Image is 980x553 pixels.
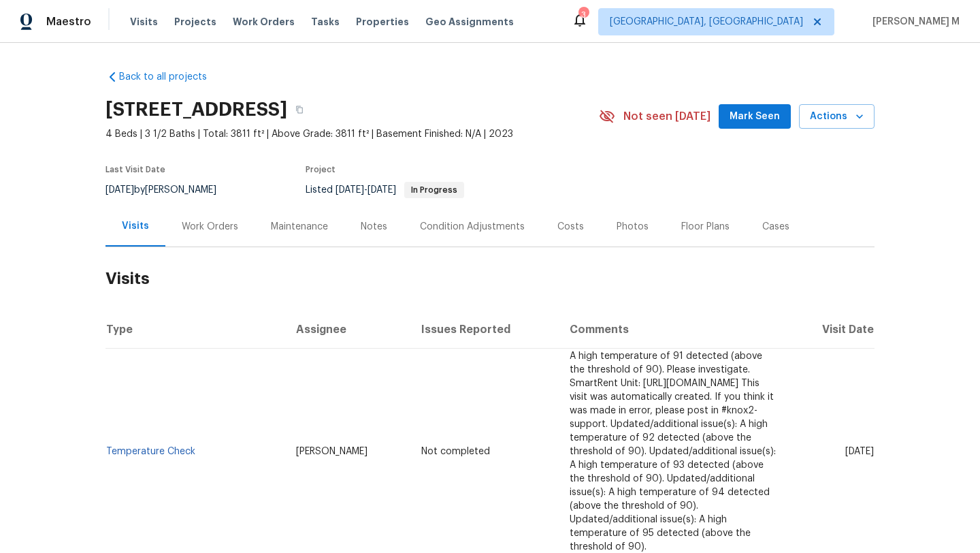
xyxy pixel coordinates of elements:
[719,104,791,129] button: Mark Seen
[271,220,328,234] div: Maintenance
[789,311,875,349] th: Visit Date
[420,220,525,234] div: Condition Adjustments
[410,311,559,349] th: Issues Reported
[799,104,875,129] button: Actions
[105,182,233,198] div: by [PERSON_NAME]
[287,97,312,122] button: Copy Address
[578,8,588,22] div: 3
[367,185,396,195] span: [DATE]
[105,103,287,116] h2: [STREET_ADDRESS]
[105,311,285,349] th: Type
[762,220,789,234] div: Cases
[285,311,410,349] th: Assignee
[623,110,710,123] span: Not seen [DATE]
[867,15,960,29] span: [PERSON_NAME] M
[182,220,238,234] div: Work Orders
[105,70,236,84] a: Back to all projects
[233,15,295,29] span: Work Orders
[361,220,387,234] div: Notes
[106,447,195,456] a: Temperature Check
[810,108,864,125] span: Actions
[730,108,780,125] span: Mark Seen
[557,220,584,234] div: Costs
[559,311,789,349] th: Comments
[130,15,158,29] span: Visits
[306,165,336,174] span: Project
[421,447,490,456] span: Not completed
[311,17,340,27] span: Tasks
[46,15,91,29] span: Maestro
[122,219,149,233] div: Visits
[105,247,875,311] h2: Visits
[105,127,599,141] span: 4 Beds | 3 1/2 Baths | Total: 3811 ft² | Above Grade: 3811 ft² | Basement Finished: N/A | 2023
[681,220,730,234] div: Floor Plans
[296,447,367,456] span: [PERSON_NAME]
[845,447,874,456] span: [DATE]
[610,15,803,29] span: [GEOGRAPHIC_DATA], [GEOGRAPHIC_DATA]
[105,185,134,195] span: [DATE]
[336,185,364,195] span: [DATE]
[356,15,409,29] span: Properties
[570,351,776,552] span: A high temperature of 91 detected (above the threshold of 90). Please investigate. SmartRent Unit...
[406,186,463,194] span: In Progress
[336,185,396,195] span: -
[617,220,649,234] div: Photos
[105,165,165,174] span: Last Visit Date
[306,185,464,195] span: Listed
[425,15,514,29] span: Geo Assignments
[174,15,216,29] span: Projects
